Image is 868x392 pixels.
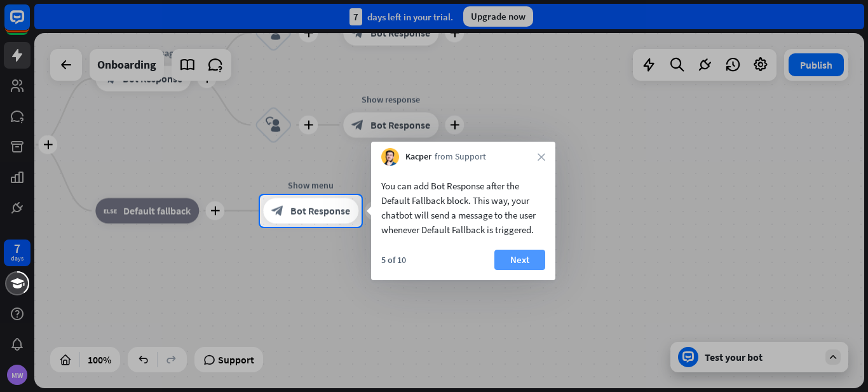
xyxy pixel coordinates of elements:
span: from Support [435,151,486,163]
div: You can add Bot Response after the Default Fallback block. This way, your chatbot will send a mes... [381,179,545,237]
i: block_bot_response [271,205,284,217]
i: close [538,153,545,161]
button: Open LiveChat chat widget [10,5,48,43]
span: Bot Response [290,205,350,217]
div: 5 of 10 [381,254,406,266]
button: Next [494,250,545,270]
span: Kacper [405,151,431,163]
